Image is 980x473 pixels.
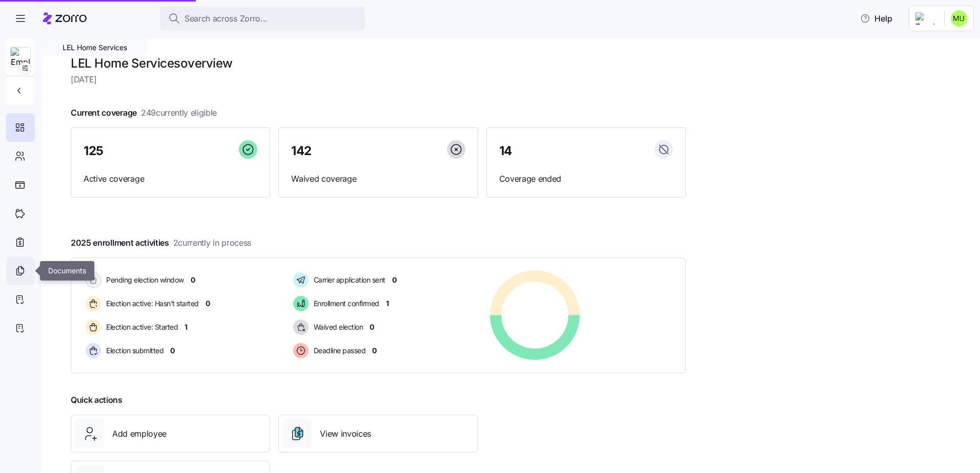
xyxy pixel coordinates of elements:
div: LEL Home Services [42,39,148,56]
span: Coverage ended [499,173,673,185]
span: Carrier application sent [311,275,385,285]
span: 14 [499,145,512,157]
span: Add employee [112,427,167,440]
span: Help [860,12,892,25]
button: Search across Zorro... [160,6,365,31]
span: 1 [386,298,389,309]
button: Help [852,8,901,29]
span: Active coverage [84,173,257,185]
span: 0 [370,322,374,332]
span: Waived coverage [291,173,465,185]
span: Pending election window [103,275,184,285]
span: 0 [191,275,195,285]
span: View invoices [320,427,371,440]
img: Employer logo [11,48,30,68]
span: 249 currently eligible [141,106,217,119]
span: Current coverage [71,106,217,119]
span: Quick actions [71,394,122,406]
span: Waived election [311,322,363,332]
span: Deadline passed [311,346,366,356]
span: 142 [291,145,312,157]
span: 0 [392,275,397,285]
img: 01dee87f628969fb144eee5c1724c251 [951,10,967,27]
span: 2 currently in process [173,236,251,249]
span: Election active: Started [103,322,178,332]
span: Election submitted [103,346,164,356]
span: 1 [185,322,188,332]
span: [DATE] [71,73,686,86]
span: 125 [84,145,104,157]
span: 0 [170,346,175,356]
span: Search across Zorro... [185,12,268,25]
h1: LEL Home Services overview [71,55,686,71]
span: 2025 enrollment activities [71,236,251,249]
span: Enrollment confirmed [311,298,379,309]
span: 0 [206,298,210,309]
span: Election active: Hasn't started [103,298,199,309]
img: Employer logo [915,12,936,25]
span: 0 [372,346,377,356]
